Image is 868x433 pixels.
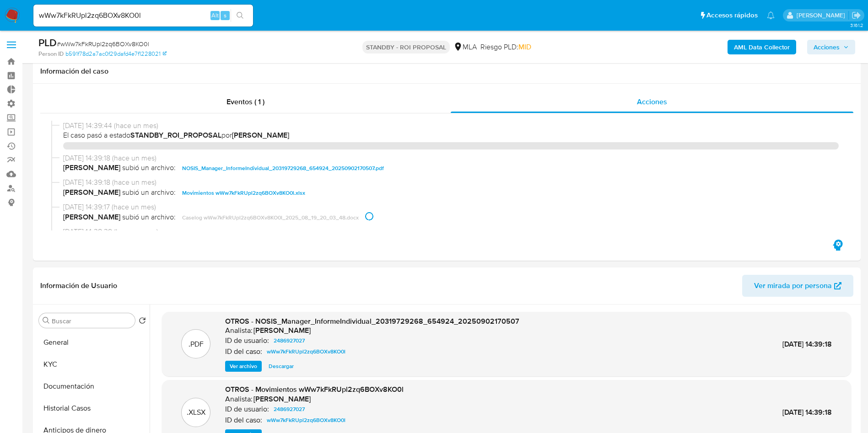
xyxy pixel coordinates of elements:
a: 2486927027 [270,335,308,346]
a: 2486927027 [270,404,308,415]
a: wWw7kFkRUpl2zq6BOXv8KO0l [263,346,349,357]
span: Alt [211,11,219,20]
span: Accesos rápidos [706,11,758,20]
span: Acciones [814,40,840,54]
button: Documentación [35,375,150,397]
button: Volver al orden por defecto [139,317,146,327]
button: AML Data Collector [728,40,796,54]
a: wWw7kFkRUpl2zq6BOXv8KO0l [263,415,349,426]
span: [DATE] 14:39:18 [782,407,832,417]
span: OTROS - Movimientos wWw7kFkRUpl2zq6BOXv8KO0l [225,384,404,395]
h6: [PERSON_NAME] [253,395,311,404]
button: General [35,331,150,353]
input: Buscar usuario o caso... [33,10,253,21]
span: MID [518,42,531,52]
span: Descargar [269,362,294,371]
b: Person ID [38,50,64,58]
p: ID de usuario: [225,405,269,414]
input: Buscar [52,317,131,325]
p: .XLSX [187,407,205,417]
h1: Información del caso [40,67,853,76]
div: MLA [453,42,477,52]
a: b591f78d2a7ac0f29dafd4e7f1228021 [65,50,167,58]
button: search-icon [231,9,249,22]
span: 2486927027 [274,335,305,346]
span: Ver mirada por persona [754,275,832,297]
button: Acciones [807,40,855,54]
p: ID de usuario: [225,336,269,345]
span: wWw7kFkRUpl2zq6BOXv8KO0l [267,346,345,357]
span: s [224,11,226,20]
p: gustavo.deseta@mercadolibre.com [797,11,848,20]
button: Descargar [264,361,298,372]
span: Acciones [637,96,667,107]
a: Notificaciones [767,11,775,19]
button: KYC [35,353,150,375]
span: [DATE] 14:39:18 [782,339,832,349]
span: OTROS - NOSIS_Manager_InformeIndividual_20319729268_654924_20250902170507 [225,316,519,326]
h6: [PERSON_NAME] [253,326,311,335]
button: Ver archivo [225,361,262,372]
span: 2486927027 [274,404,305,415]
span: Ver archivo [230,362,257,371]
span: # wWw7kFkRUpl2zq6BOXv8KO0l [57,39,149,48]
p: .PDF [189,339,204,349]
button: Ver mirada por persona [742,275,853,297]
button: Historial Casos [35,397,150,419]
p: Analista: [225,395,253,404]
b: AML Data Collector [734,40,790,54]
p: STANDBY - ROI PROPOSAL [362,41,450,53]
h1: Información de Usuario [40,281,117,290]
b: PLD [38,35,57,50]
button: Buscar [43,317,50,324]
p: Analista: [225,326,253,335]
span: wWw7kFkRUpl2zq6BOXv8KO0l [267,415,345,426]
span: Eventos ( 1 ) [226,96,264,107]
span: Riesgo PLD: [480,42,531,52]
a: Salir [852,11,861,20]
p: ID del caso: [225,347,262,356]
p: ID del caso: [225,416,262,425]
